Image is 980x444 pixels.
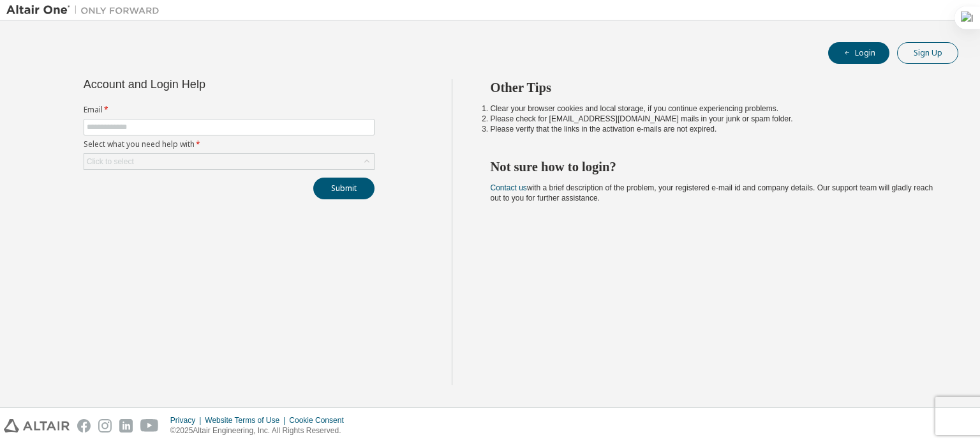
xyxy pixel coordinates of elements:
li: Please check for [EMAIL_ADDRESS][DOMAIN_NAME] mails in your junk or spam folder. [491,114,936,124]
button: Login [828,42,889,64]
div: Website Terms of Use [205,415,289,425]
img: Altair One [6,4,166,17]
h2: Other Tips [491,79,936,96]
img: facebook.svg [77,419,91,433]
h2: Not sure how to login? [491,158,936,175]
div: Cookie Consent [289,415,351,425]
div: Click to select [87,157,134,167]
span: with a brief description of the problem, your registered e-mail id and company details. Our suppo... [491,183,933,203]
div: Privacy [170,415,205,425]
li: Please verify that the links in the activation e-mails are not expired. [491,124,936,134]
label: Email [84,105,375,115]
button: Sign Up [897,42,958,64]
p: © 2025 Altair Engineering, Inc. All Rights Reserved. [170,425,352,436]
div: Click to select [84,154,374,169]
div: Account and Login Help [84,79,316,89]
label: Select what you need help with [84,139,375,149]
img: linkedin.svg [119,419,133,433]
img: altair_logo.svg [4,419,70,433]
button: Submit [313,178,375,199]
img: youtube.svg [140,419,159,433]
a: Contact us [491,183,527,192]
img: instagram.svg [98,419,112,433]
li: Clear your browser cookies and local storage, if you continue experiencing problems. [491,103,936,114]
